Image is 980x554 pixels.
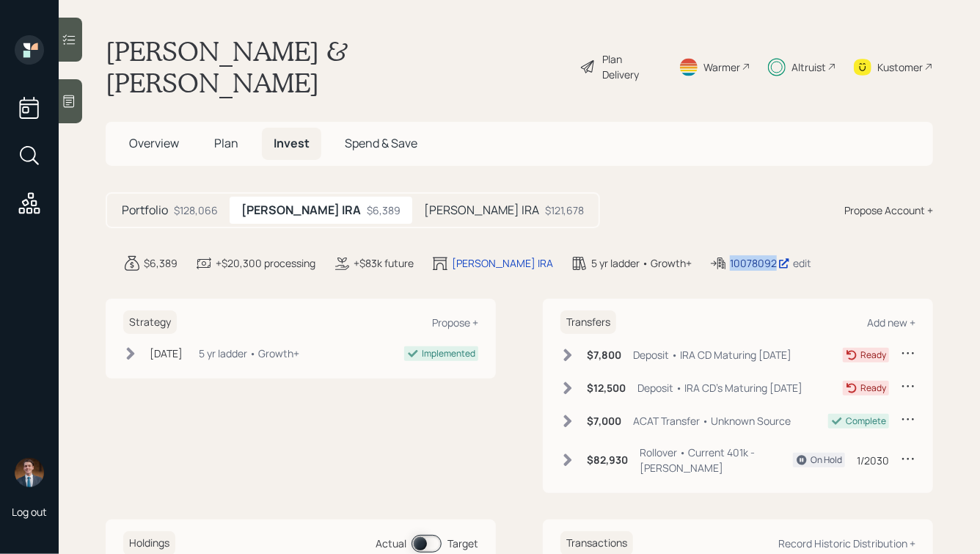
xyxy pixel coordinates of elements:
[860,382,886,395] div: Ready
[216,255,315,271] div: +$20,300 processing
[123,310,177,335] h6: Strategy
[603,51,661,82] div: Plan Delivery
[174,203,218,218] div: $128,066
[447,536,478,551] div: Target
[867,316,915,329] div: Add new +
[560,310,616,335] h6: Transfers
[857,453,889,468] div: 1/2030
[587,454,628,467] h6: $82,930
[214,135,238,151] span: Plan
[199,346,299,361] div: 5 yr ladder • Growth+
[703,59,740,75] div: Warmer
[844,203,933,218] div: Propose Account +
[144,255,178,271] div: $6,389
[274,135,310,151] span: Invest
[106,35,568,98] h1: [PERSON_NAME] & [PERSON_NAME]
[811,453,842,467] div: On Hold
[587,415,621,428] h6: $7,000
[422,347,475,360] div: Implemented
[633,347,791,362] div: Deposit • IRA CD Maturing [DATE]
[12,505,47,519] div: Log out
[591,255,692,271] div: 5 yr ladder • Growth+
[587,349,621,362] h6: $7,800
[793,256,811,270] div: edit
[452,255,553,271] div: [PERSON_NAME] IRA
[432,316,478,329] div: Propose +
[424,203,539,217] h5: [PERSON_NAME] IRA
[367,203,401,218] div: $6,389
[846,415,886,428] div: Complete
[354,255,414,271] div: +$83k future
[587,382,626,395] h6: $12,500
[345,135,417,151] span: Spend & Save
[778,536,915,550] div: Record Historic Distribution +
[545,203,584,218] div: $121,678
[376,536,406,551] div: Actual
[860,349,886,362] div: Ready
[791,59,826,75] div: Altruist
[730,255,790,271] div: 10078092
[877,59,923,75] div: Kustomer
[150,346,183,361] div: [DATE]
[15,458,44,487] img: hunter_neumayer.jpg
[129,135,179,151] span: Overview
[633,413,791,429] div: ACAT Transfer • Unknown Source
[640,445,793,475] div: Rollover • Current 401k - [PERSON_NAME]
[122,203,168,217] h5: Portfolio
[241,203,361,217] h5: [PERSON_NAME] IRA
[637,380,802,396] div: Deposit • IRA CD's Maturing [DATE]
